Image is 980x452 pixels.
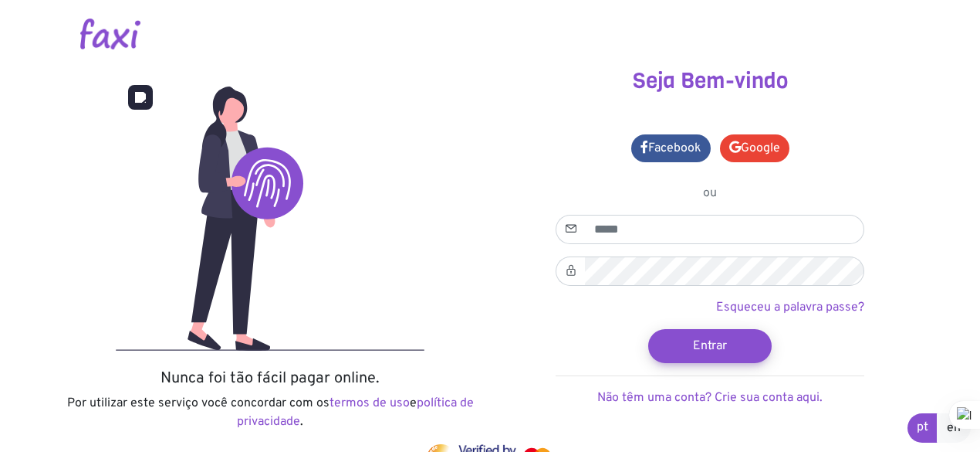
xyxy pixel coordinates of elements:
[720,134,789,162] a: Google
[631,134,711,162] a: Facebook
[907,413,938,443] a: pt
[716,300,864,315] a: Esqueceu a palavra passe?
[62,394,478,431] p: Por utilizar este serviço você concordar com os e .
[556,184,864,202] p: ou
[502,68,918,94] h3: Seja Bem-vindo
[648,329,772,363] button: Entrar
[597,390,823,406] a: Não têm uma conta? Crie sua conta aqui.
[937,413,971,443] a: en
[329,396,410,411] a: termos de uso
[62,369,478,388] h5: Nunca foi tão fácil pagar online.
